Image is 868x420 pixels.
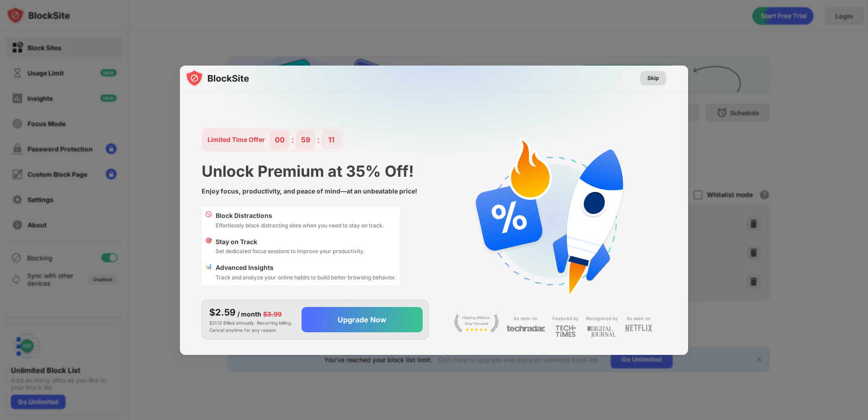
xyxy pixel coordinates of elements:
div: $3.99 [263,309,282,319]
img: light-netflix.svg [625,325,652,332]
div: 📊 [205,263,212,282]
div: Upgrade Now [338,315,387,324]
div: Advanced Insights [216,263,396,273]
div: As seen on [514,314,538,323]
img: light-digital-journal.svg [587,325,616,340]
div: Set dedicated focus sessions to improve your productivity. [216,247,364,255]
div: As seen on [627,314,651,323]
div: Skip [647,74,659,83]
div: $2.59 [209,306,236,319]
div: Track and analyze your online habits to build better browsing behavior. [216,273,396,282]
div: Featured by [552,314,579,323]
img: light-techradar.svg [506,325,545,332]
div: 🎯 [205,237,212,256]
div: Recognized by [586,314,618,323]
div: / month [237,309,261,319]
div: $31.12 Billed annually. Recurring billing. Cancel anytime for any reason [209,306,294,334]
img: light-stay-focus.svg [454,314,499,332]
img: gradient.svg [185,66,693,245]
img: light-techtimes.svg [555,325,576,337]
